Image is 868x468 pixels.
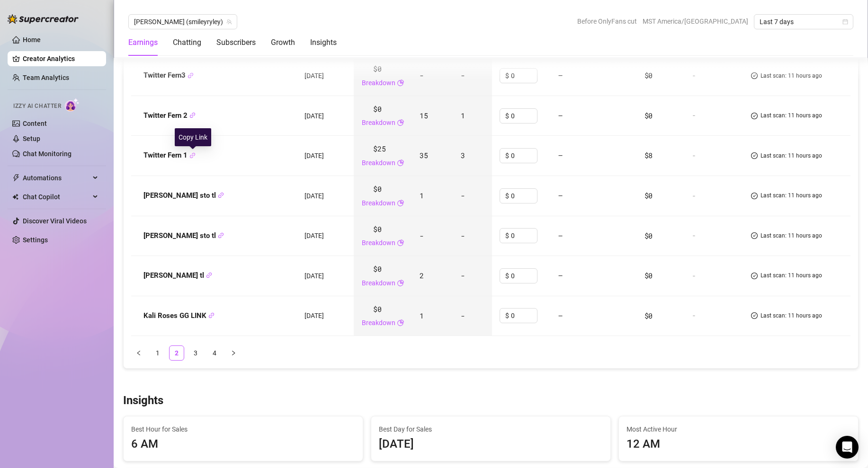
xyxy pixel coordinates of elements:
[420,311,424,320] span: 1
[761,151,822,160] span: Last scan: 11 hours ago
[692,192,735,200] div: -
[643,14,748,28] span: MST America/[GEOGRAPHIC_DATA]
[558,191,563,200] span: —
[207,346,222,360] a: 4
[206,272,212,278] span: link
[362,278,395,288] a: Breakdown
[304,112,324,120] span: [DATE]
[373,304,381,315] span: $0
[397,198,404,208] span: pie-chart
[143,271,212,280] strong: [PERSON_NAME] tl
[397,318,404,328] span: pie-chart
[23,170,90,185] span: Automations
[692,71,735,80] div: -
[128,37,158,48] div: Earnings
[188,72,194,79] span: link
[397,158,404,168] span: pie-chart
[558,150,563,160] span: —
[188,72,194,79] button: Copy Link
[397,78,404,88] span: pie-chart
[644,311,653,320] span: $0
[511,269,537,283] input: Enter cost
[461,191,465,200] span: -
[644,231,653,240] span: $0
[420,231,424,240] span: -
[420,150,428,160] span: 35
[511,189,537,203] input: Enter cost
[65,98,80,112] img: AI Chatter
[511,229,537,243] input: Enter cost
[304,192,324,200] span: [DATE]
[842,19,848,25] span: calendar
[189,112,196,118] span: link
[8,14,79,24] img: logo-BBDzfeDw.svg
[511,69,537,83] input: Enter cost
[143,311,215,320] strong: Kali Roses GG LINK
[761,191,822,200] span: Last scan: 11 hours ago
[218,192,224,198] span: link
[558,311,563,320] span: —
[379,435,603,453] div: [DATE]
[169,345,184,361] li: 2
[218,192,224,199] button: Copy Link
[304,72,324,79] span: [DATE]
[23,135,40,142] a: Setup
[23,36,41,44] a: Home
[461,271,465,280] span: -
[304,312,324,319] span: [DATE]
[218,232,224,239] button: Copy Link
[362,158,395,168] a: Breakdown
[420,71,424,80] span: -
[397,238,404,248] span: pie-chart
[626,424,850,434] span: Most Active Hour
[558,231,563,240] span: —
[751,231,758,240] span: check-circle
[761,111,822,120] span: Last scan: 11 hours ago
[206,272,212,279] button: Copy Link
[373,104,381,115] span: $0
[216,37,256,48] div: Subscribers
[189,152,196,159] button: Copy Link
[397,278,404,288] span: pie-chart
[12,174,20,182] span: thunderbolt
[577,14,637,28] span: Before OnlyFans cut
[558,111,563,120] span: —
[175,128,211,146] div: Copy Link
[751,191,758,200] span: check-circle
[751,71,758,80] span: check-circle
[558,71,563,80] span: —
[134,15,232,29] span: RYLEY (smileyryley)
[143,151,196,159] strong: Twitter Fern 1
[362,78,395,88] a: Breakdown
[304,232,324,239] span: [DATE]
[692,111,735,120] div: -
[751,271,758,280] span: check-circle
[397,117,404,128] span: pie-chart
[304,272,324,280] span: [DATE]
[461,71,465,80] span: -
[143,71,194,79] strong: Twitter Fern3
[208,312,215,318] span: link
[373,224,381,235] span: $0
[420,111,428,120] span: 15
[373,143,385,155] span: $25
[511,149,537,163] input: Enter cost
[188,345,203,361] li: 3
[304,152,324,159] span: [DATE]
[761,311,822,320] span: Last scan: 11 hours ago
[373,63,381,75] span: $0
[271,37,295,48] div: Growth
[226,345,241,361] button: right
[362,238,395,248] a: Breakdown
[373,264,381,275] span: $0
[189,112,196,119] button: Copy Link
[373,184,381,195] span: $0
[208,312,215,319] button: Copy Link
[12,194,18,200] img: Chat Copilot
[761,271,822,280] span: Last scan: 11 hours ago
[207,345,222,361] li: 4
[218,232,224,238] span: link
[23,51,98,66] a: Creator Analytics
[644,191,653,200] span: $0
[751,111,758,120] span: check-circle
